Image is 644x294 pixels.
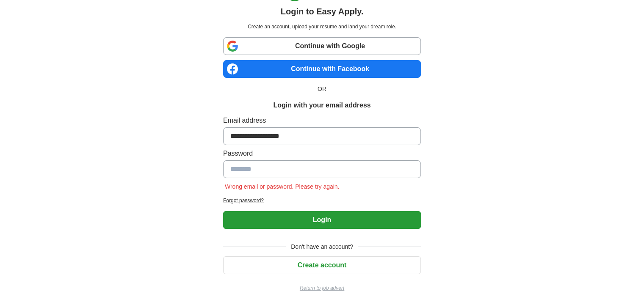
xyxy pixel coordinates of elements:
span: Don't have an account? [286,242,358,251]
a: Create account [223,261,421,269]
label: Password [223,148,421,159]
button: Create account [223,256,421,274]
span: Wrong email or password. Please try again. [223,183,341,190]
a: Return to job advert [223,284,421,292]
a: Continue with Facebook [223,60,421,78]
span: OR [312,85,332,93]
a: Continue with Google [223,37,421,55]
h1: Login to Easy Apply. [281,5,364,18]
h1: Login with your email address [273,100,370,110]
label: Email address [223,115,421,126]
button: Login [223,211,421,229]
a: Forgot password? [223,197,421,204]
p: Create an account, upload your resume and land your dream role. [225,23,419,30]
